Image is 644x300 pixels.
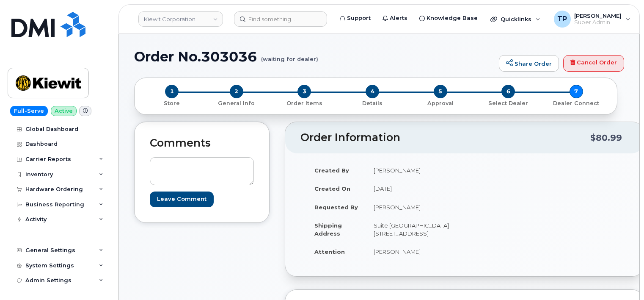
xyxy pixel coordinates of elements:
[150,192,214,207] input: Leave Comment
[366,85,379,98] span: 4
[297,85,311,98] span: 3
[141,98,203,107] a: 1 Store
[134,49,495,64] h1: Order No.303036
[434,85,447,98] span: 5
[366,198,458,217] td: [PERSON_NAME]
[165,85,179,98] span: 1
[314,248,345,255] strong: Attention
[366,179,458,198] td: [DATE]
[314,204,358,211] strong: Requested By
[590,130,622,146] div: $80.99
[474,98,542,107] a: 6 Select Dealer
[339,98,407,107] a: 4 Details
[366,161,458,180] td: [PERSON_NAME]
[563,55,624,72] a: Cancel Order
[274,100,335,107] p: Order Items
[230,85,243,98] span: 2
[342,100,403,107] p: Details
[300,132,590,144] h2: Order Information
[203,98,271,107] a: 2 General Info
[261,49,318,62] small: (waiting for dealer)
[314,185,350,192] strong: Created On
[501,85,515,98] span: 6
[410,100,471,107] p: Approval
[314,167,349,174] strong: Created By
[270,98,339,107] a: 3 Order Items
[314,222,342,237] strong: Shipping Address
[145,100,199,107] p: Store
[499,55,559,72] a: Share Order
[366,216,458,242] td: Suite [GEOGRAPHIC_DATA][STREET_ADDRESS]
[366,242,458,261] td: [PERSON_NAME]
[406,98,474,107] a: 5 Approval
[150,137,254,149] h2: Comments
[206,100,267,107] p: General Info
[478,100,539,107] p: Select Dealer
